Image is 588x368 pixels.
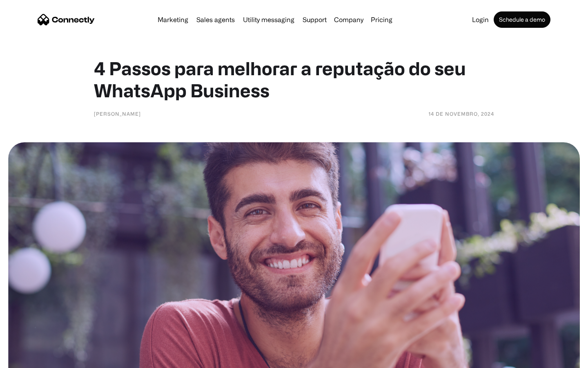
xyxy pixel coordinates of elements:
[334,14,363,25] div: Company
[469,16,492,23] a: Login
[240,16,298,23] a: Utility messaging
[428,110,494,118] div: 14 de novembro, 2024
[16,354,49,365] ul: Language list
[94,57,494,101] h1: 4 Passos para melhorar a reputação do seu WhatsApp Business
[193,16,238,23] a: Sales agents
[299,16,330,23] a: Support
[154,16,192,23] a: Marketing
[367,16,396,23] a: Pricing
[94,110,141,118] div: [PERSON_NAME]
[8,354,49,365] aside: Language selected: English
[494,11,550,28] a: Schedule a demo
